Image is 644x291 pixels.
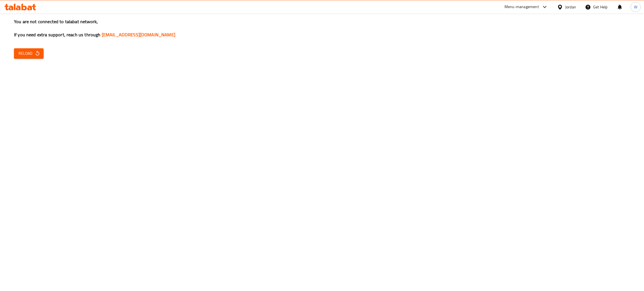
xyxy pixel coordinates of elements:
[565,4,576,10] div: Jordan
[102,30,175,39] a: [EMAIL_ADDRESS][DOMAIN_NAME]
[14,48,44,59] button: Reload
[14,18,630,38] h3: You are not connected to talabat network, If you need extra support, reach us through
[18,50,39,57] span: Reload
[505,4,539,10] div: Menu-management
[634,4,637,10] span: W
